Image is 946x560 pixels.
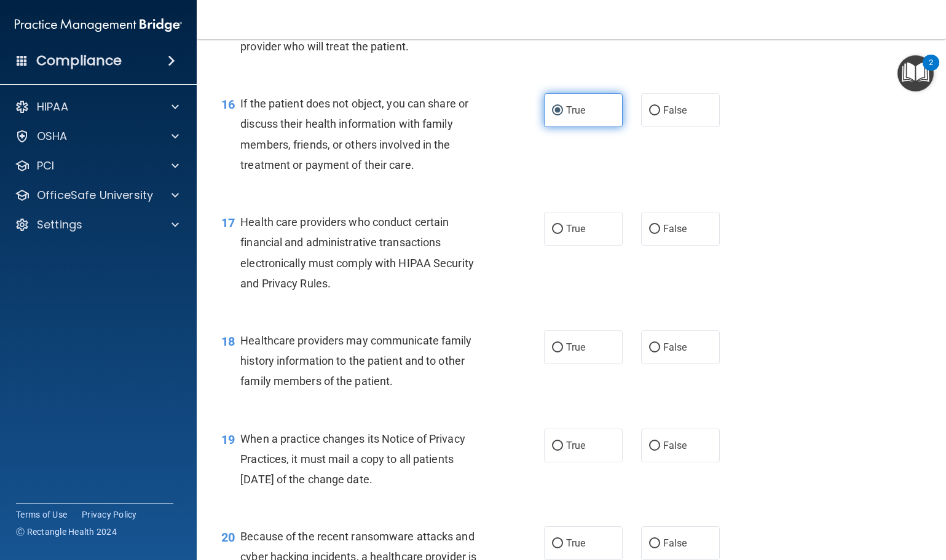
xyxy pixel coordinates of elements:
[16,526,117,538] span: Ⓒ Rectangle Health 2024
[82,508,137,521] a: Privacy Policy
[929,63,933,79] div: 2
[552,539,563,548] input: True
[566,537,585,549] span: True
[37,99,68,114] p: HIPAA
[37,217,82,232] p: Settings
[566,341,585,353] span: True
[240,97,468,171] span: If the patient does not object, you can share or discuss their health information with family mem...
[566,440,585,451] span: True
[37,188,153,203] p: OfficeSafe University
[15,188,179,203] a: OfficeSafe University
[37,158,54,173] p: PCI
[221,216,235,230] span: 17
[15,158,179,173] a: PCI
[221,97,235,112] span: 16
[552,106,563,115] input: True
[37,129,68,144] p: OSHA
[552,343,563,352] input: True
[16,508,67,521] a: Terms of Use
[663,440,687,451] span: False
[15,217,179,232] a: Settings
[649,343,660,352] input: False
[897,55,934,91] button: Open Resource Center, 2 new notifications
[663,537,687,549] span: False
[240,432,465,486] span: When a practice changes its Notice of Privacy Practices, it must mail a copy to all patients [DAT...
[240,216,474,290] span: Health care providers who conduct certain financial and administrative transactions electronicall...
[15,13,182,37] img: PMB logo
[566,223,585,235] span: True
[221,334,235,349] span: 18
[552,441,563,451] input: True
[240,334,471,387] span: Healthcare providers may communicate family history information to the patient and to other famil...
[649,441,660,451] input: False
[566,104,585,116] span: True
[15,129,179,144] a: OSHA
[663,223,687,235] span: False
[221,432,235,447] span: 19
[552,225,563,234] input: True
[15,99,179,114] a: HIPAA
[649,539,660,548] input: False
[221,530,235,545] span: 20
[663,104,687,116] span: False
[649,225,660,234] input: False
[36,52,122,69] h4: Compliance
[649,106,660,115] input: False
[663,341,687,353] span: False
